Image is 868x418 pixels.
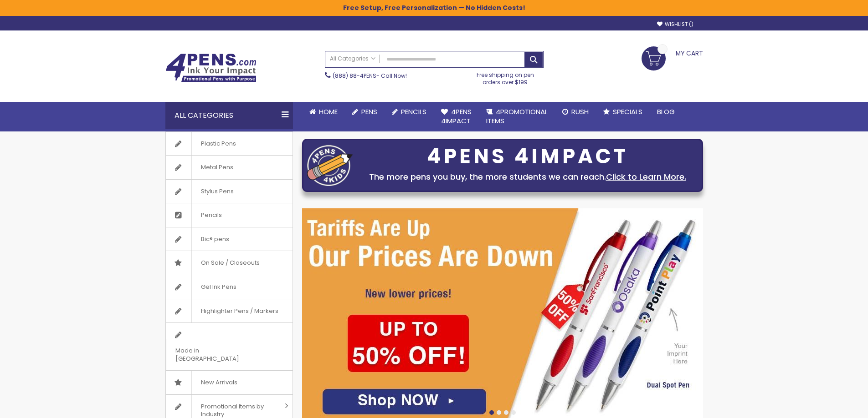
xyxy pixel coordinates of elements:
span: Pens [361,107,377,116]
span: All Categories [330,55,375,62]
span: Made in [GEOGRAPHIC_DATA] [166,339,270,370]
a: Made in [GEOGRAPHIC_DATA] [166,323,293,370]
a: Pens [345,102,385,122]
a: Gel Ink Pens [166,275,293,299]
a: Click to Learn More. [606,171,686,182]
a: Pencils [385,102,434,122]
span: Stylus Pens [191,180,243,203]
a: On Sale / Closeouts [166,251,293,275]
div: All Categories [165,102,293,129]
a: Wishlist [657,21,693,28]
span: Specials [613,107,642,116]
a: Metal Pens [166,156,293,179]
div: 4PENS 4IMPACT [357,147,698,166]
span: Highlighter Pens / Markers [191,299,288,323]
span: 4PROMOTIONAL ITEMS [486,107,548,126]
span: Metal Pens [191,156,242,179]
a: Specials [596,102,650,122]
span: Rush [571,107,589,116]
span: Plastic Pens [191,132,245,156]
a: New Arrivals [166,371,293,394]
img: four_pen_logo.png [307,145,353,186]
span: On Sale / Closeouts [191,251,269,275]
a: Bic® pens [166,227,293,251]
div: The more pens you buy, the more students we can reach. [357,171,698,183]
a: 4PROMOTIONALITEMS [479,102,555,131]
span: - Call Now! [333,72,407,80]
a: Highlighter Pens / Markers [166,299,293,323]
a: All Categories [325,51,380,66]
span: Gel Ink Pens [191,275,246,299]
span: New Arrivals [191,371,247,394]
span: Pencils [401,107,426,116]
a: Home [302,102,345,122]
img: 4Pens Custom Pens and Promotional Products [165,53,257,82]
div: Free shipping on pen orders over $199 [467,68,544,86]
a: 4Pens4impact [434,102,479,131]
a: Blog [650,102,682,122]
span: Blog [657,107,675,116]
a: Pencils [166,203,293,227]
a: (888) 88-4PENS [333,72,376,80]
a: Rush [555,102,596,122]
span: Pencils [191,203,231,227]
span: Home [319,107,338,116]
a: Plastic Pens [166,132,293,156]
span: 4Pens 4impact [441,107,472,126]
span: Bic® pens [191,227,238,251]
a: Stylus Pens [166,180,293,203]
